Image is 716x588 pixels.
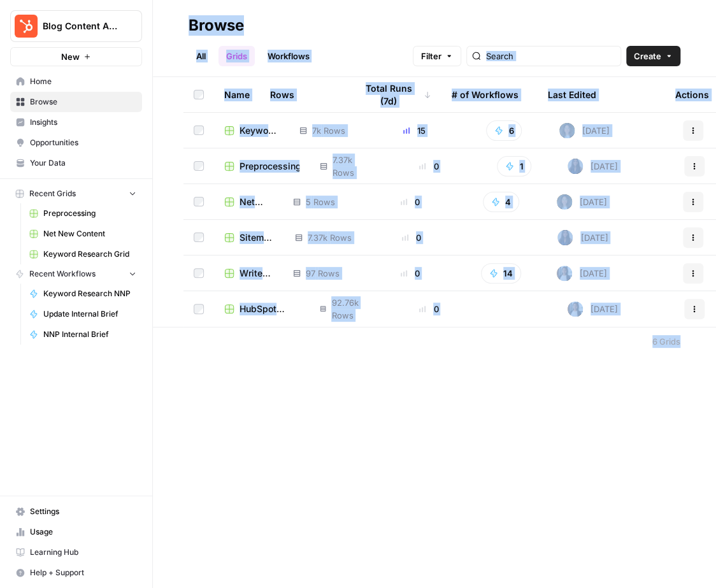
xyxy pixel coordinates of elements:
[568,301,583,317] img: xqjo96fmx1yk2e67jao8cdkou4un
[15,15,38,38] img: Blog Content Action Plan Logo
[483,192,519,212] button: 4
[675,77,709,112] div: Actions
[10,501,142,522] a: Settings
[29,268,96,280] span: Recent Workflows
[413,46,461,66] button: Filter
[10,264,142,283] button: Recent Workflows
[375,196,445,208] div: 0
[270,77,294,112] div: Rows
[24,244,142,264] a: Keyword Research Grid
[10,112,142,133] a: Insights
[380,124,448,137] div: 15
[30,526,136,538] span: Usage
[557,230,608,245] div: [DATE]
[43,20,120,32] span: Blog Content Action Plan
[61,50,80,63] span: New
[397,303,462,315] div: 0
[557,266,607,281] div: [DATE]
[10,47,142,66] button: New
[481,263,521,283] button: 14
[29,188,76,199] span: Recent Grids
[43,308,136,320] span: Update Internal Brief
[43,288,136,299] span: Keyword Research NNP
[240,231,275,244] span: Sitemap URLs - EN Blog - Sheet1 (1).csv
[24,304,142,324] a: Update Internal Brief
[10,184,142,203] button: Recent Grids
[224,231,275,244] a: Sitemap URLs - EN Blog - Sheet1 (1).csv
[30,547,136,558] span: Learning Hub
[626,46,680,66] button: Create
[10,542,142,563] a: Learning Hub
[306,267,340,280] span: 97 Rows
[10,563,142,583] button: Help + Support
[559,123,575,138] img: 2lxmex1b25e6z9c9ikx19pg4vxoo
[486,50,615,62] input: Search
[43,329,136,340] span: NNP Internal Brief
[240,124,279,137] span: Keyword Research Grid
[224,303,299,315] a: HubSpot Keyword Rankings _ Pos 1 - 20 - Keyword Rankings - HubSpot.com.csv
[559,123,610,138] div: [DATE]
[30,117,136,128] span: Insights
[568,159,618,174] div: [DATE]
[421,50,441,62] span: Filter
[30,567,136,578] span: Help + Support
[376,231,447,244] div: 0
[312,124,345,137] span: 7k Rows
[557,194,572,210] img: 2lxmex1b25e6z9c9ikx19pg4vxoo
[568,301,618,317] div: [DATE]
[333,154,376,179] span: 7.37k Rows
[30,96,136,108] span: Browse
[30,76,136,87] span: Home
[486,120,522,141] button: 6
[224,160,299,173] a: Preprocessing
[24,203,142,224] a: Preprocessing
[452,77,519,112] div: # of Workflows
[189,46,213,66] a: All
[331,296,376,322] span: 92.76k Rows
[568,159,583,174] img: rox323kbkgutb4wcij4krxobkpon
[224,267,273,280] a: Write Content Briefs
[30,506,136,517] span: Settings
[30,157,136,169] span: Your Data
[24,224,142,244] a: Net New Content
[260,46,317,66] a: Workflows
[10,10,142,42] button: Workspace: Blog Content Action Plan
[497,156,531,176] button: 1
[189,15,244,36] div: Browse
[557,230,573,245] img: rox323kbkgutb4wcij4krxobkpon
[557,266,572,281] img: xqjo96fmx1yk2e67jao8cdkou4un
[24,283,142,304] a: Keyword Research NNP
[240,196,273,208] span: Net New Content
[308,231,352,244] span: 7.37k Rows
[240,160,299,173] span: Preprocessing
[634,50,661,62] span: Create
[30,137,136,148] span: Opportunities
[375,267,445,280] div: 0
[240,303,299,315] span: HubSpot Keyword Rankings _ Pos 1 - 20 - Keyword Rankings - HubSpot.com.csv
[24,324,142,345] a: NNP Internal Brief
[43,248,136,260] span: Keyword Research Grid
[557,194,607,210] div: [DATE]
[548,77,596,112] div: Last Edited
[356,77,431,112] div: Total Runs (7d)
[224,196,273,208] a: Net New Content
[10,153,142,173] a: Your Data
[10,133,142,153] a: Opportunities
[652,335,680,348] div: 6 Grids
[397,160,462,173] div: 0
[306,196,335,208] span: 5 Rows
[10,92,142,112] a: Browse
[218,46,255,66] a: Grids
[224,124,279,137] a: Keyword Research Grid
[43,228,136,240] span: Net New Content
[10,522,142,542] a: Usage
[240,267,273,280] span: Write Content Briefs
[224,77,250,112] div: Name
[10,71,142,92] a: Home
[43,208,136,219] span: Preprocessing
